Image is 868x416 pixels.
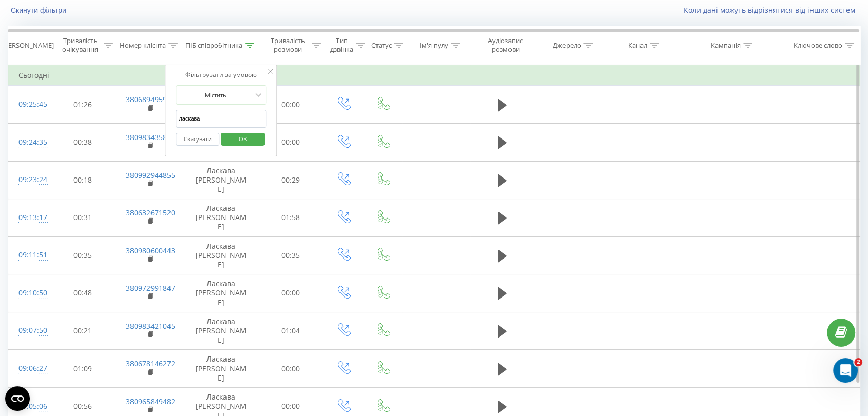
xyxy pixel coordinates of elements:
[552,41,581,50] div: Джерело
[258,199,324,237] td: 01:58
[18,245,40,265] div: 09:11:51
[258,123,324,161] td: 00:00
[267,36,309,54] div: Тривалість розмови
[18,170,40,190] div: 09:23:24
[184,312,257,350] td: Ласкава [PERSON_NAME]
[5,386,30,411] button: Open CMP widget
[126,283,175,293] a: 380972991847
[420,41,448,50] div: Ім'я пулу
[18,94,40,114] div: 09:25:45
[126,170,175,180] a: 380992944855
[258,350,324,388] td: 00:00
[50,312,116,350] td: 00:21
[126,397,175,406] a: 380965849482
[185,41,242,50] div: ПІБ співробітника
[120,41,166,50] div: Номер клієнта
[221,133,265,146] button: OK
[126,246,175,255] a: 380980600443
[176,110,266,128] input: Введіть значення
[371,41,391,50] div: Статус
[258,236,324,274] td: 00:35
[50,199,116,237] td: 00:31
[184,274,257,312] td: Ласкава [PERSON_NAME]
[258,86,324,124] td: 00:00
[50,86,116,124] td: 01:26
[480,36,531,54] div: Аудіозапис розмови
[50,123,116,161] td: 00:38
[126,132,175,142] a: 380983435871
[59,36,101,54] div: Тривалість очікування
[176,133,219,146] button: Скасувати
[50,161,116,199] td: 00:18
[711,41,741,50] div: Кампанія
[18,208,40,228] div: 09:13:17
[126,208,175,217] a: 380632671520
[258,312,324,350] td: 01:04
[794,41,842,50] div: Ключове слово
[258,274,324,312] td: 00:00
[8,65,860,86] td: Сьогодні
[684,5,860,15] a: Коли дані можуть відрізнятися вiд інших систем
[229,131,257,147] span: OK
[50,350,116,388] td: 01:09
[184,199,257,237] td: Ласкава [PERSON_NAME]
[833,358,858,383] iframe: Intercom live chat
[126,359,175,368] a: 380678146272
[8,6,71,15] button: Скинути фільтри
[18,132,40,152] div: 09:24:35
[184,350,257,388] td: Ласкава [PERSON_NAME]
[18,283,40,303] div: 09:10:50
[184,161,257,199] td: Ласкава [PERSON_NAME]
[176,70,266,80] div: Фільтрувати за умовою
[628,41,647,50] div: Канал
[2,41,54,50] div: [PERSON_NAME]
[330,36,353,54] div: Тип дзвінка
[18,321,40,341] div: 09:07:50
[854,358,862,366] span: 2
[126,94,175,104] a: 380689495961
[184,236,257,274] td: Ласкава [PERSON_NAME]
[258,161,324,199] td: 00:29
[18,359,40,379] div: 09:06:27
[50,274,116,312] td: 00:48
[126,321,175,331] a: 380983421045
[50,236,116,274] td: 00:35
